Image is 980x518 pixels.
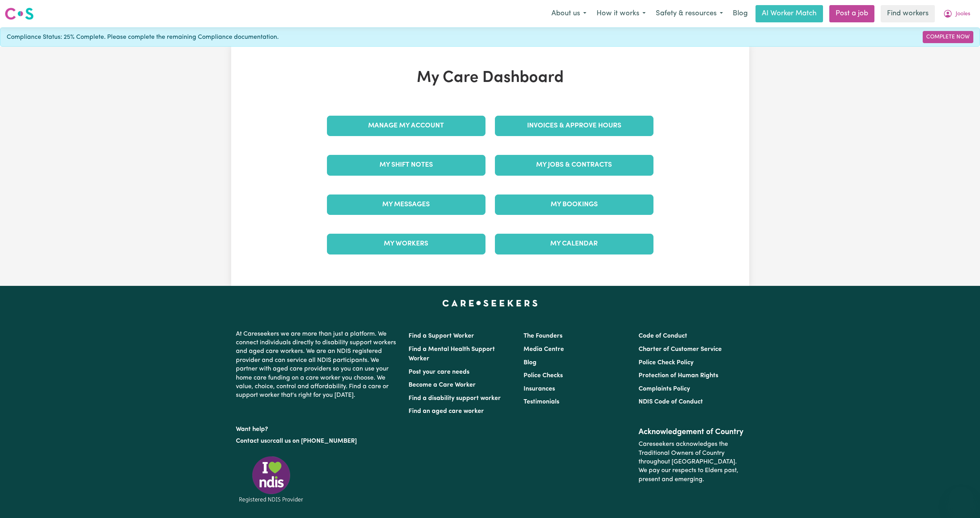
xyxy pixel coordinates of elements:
a: Insurances [524,386,555,392]
a: The Founders [524,333,562,339]
p: or [236,434,399,449]
button: About us [546,5,591,22]
button: My Account [938,5,975,22]
a: Charter of Customer Service [639,346,722,353]
a: My Calendar [495,234,653,254]
p: Careseekers acknowledges the Traditional Owners of Country throughout [GEOGRAPHIC_DATA]. We pay o... [639,437,744,487]
a: Careseekers logo [5,5,34,23]
span: Compliance Status: 25% Complete. Please complete the remaining Compliance documentation. [7,33,279,42]
a: Police Check Policy [639,360,693,366]
iframe: Button to launch messaging window, conversation in progress [949,487,974,512]
a: Manage My Account [327,116,485,136]
a: Post a job [829,5,874,22]
a: My Shift Notes [327,155,485,175]
a: My Jobs & Contracts [495,155,653,175]
img: Registered NDIS provider [236,455,307,504]
a: Protection of Human Rights [639,373,718,379]
a: Find workers [881,5,935,22]
span: Jooles [956,10,970,18]
img: Careseekers logo [5,7,34,21]
a: Find a disability support worker [409,395,501,402]
a: My Bookings [495,194,653,215]
a: Blog [524,360,537,366]
a: Complete Now [923,31,973,43]
a: Police Checks [524,373,563,379]
a: Find a Support Worker [409,333,474,339]
a: My Workers [327,234,485,254]
button: Safety & resources [651,5,728,22]
button: How it works [591,5,651,22]
a: call us on [PHONE_NUMBER] [273,438,357,444]
p: Want help? [236,422,399,434]
a: Careseekers home page [442,300,538,306]
a: Media Centre [524,346,564,353]
a: Become a Care Worker [409,382,476,388]
a: Post your care needs [409,369,469,375]
a: Find an aged care worker [409,408,484,414]
p: At Careseekers we are more than just a platform. We connect individuals directly to disability su... [236,327,399,403]
a: Blog [728,5,752,22]
h1: My Care Dashboard [322,69,658,87]
a: Complaints Policy [639,386,690,392]
h2: Acknowledgement of Country [639,427,744,437]
a: Find a Mental Health Support Worker [409,346,495,362]
a: Testimonials [524,399,559,405]
a: My Messages [327,194,485,215]
a: AI Worker Match [756,5,823,22]
a: Code of Conduct [639,333,687,339]
a: Invoices & Approve Hours [495,116,653,136]
a: Contact us [236,438,267,444]
a: NDIS Code of Conduct [639,399,703,405]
